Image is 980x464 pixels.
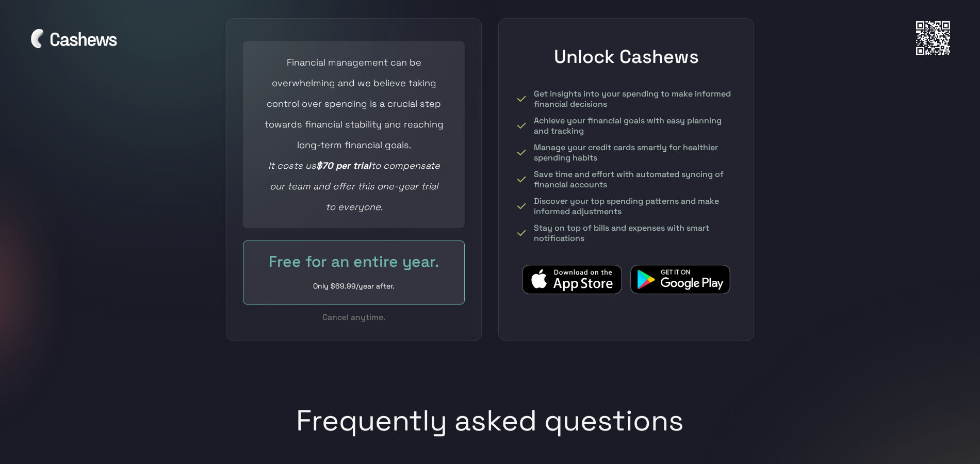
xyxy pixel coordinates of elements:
[243,311,465,324] div: Cancel anytime.
[534,223,737,244] div: Stay on top of bills and expenses with smart notifications
[268,159,316,171] em: It costs us
[264,251,444,272] div: Free for an entire year.
[534,169,737,190] div: Save time and effort with automated syncing of financial accounts
[264,52,444,217] div: Financial management can be overwhelming and we believe taking control over spending is a crucial...
[296,403,684,458] h1: Frequently asked questions
[534,116,737,136] div: Achieve your financial goals with easy planning and tracking
[270,159,440,213] em: to compensate our team and offer this one-year trial to everyone.
[534,89,737,109] div: Get insights into your spending to make informed financial decisions
[316,159,371,171] em: $70 per trial
[534,142,737,163] div: Manage your credit cards smartly for healthier spending habits
[264,278,444,294] div: Only $69.99/year after.
[515,45,737,68] h1: Unlock Cashews
[534,196,737,217] div: Discover your top spending patterns and make informed adjustments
